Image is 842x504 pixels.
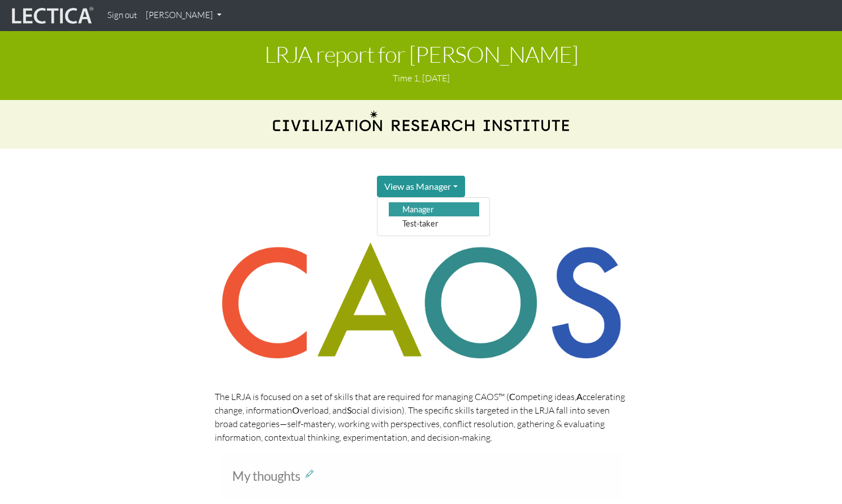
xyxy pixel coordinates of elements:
strong: A [576,391,583,402]
a: Manager [389,202,479,216]
span: My thoughts [232,468,301,484]
a: Sign out [103,5,141,27]
img: lecticalive [9,5,94,27]
h1: LRJA report for [PERSON_NAME] [8,42,834,67]
strong: O [292,405,300,415]
a: [PERSON_NAME] [141,5,226,27]
strong: S [347,405,351,415]
a: Test-taker [389,216,479,231]
p: Time 1, [DATE] [8,71,834,85]
img: CAOS skills [215,242,627,363]
p: The LRJA is focused on a set of skills that are required for managing CAOS™ ( ompeting ideas, cce... [215,390,627,444]
img: Formula Interiors logo [270,109,572,140]
strong: C [509,391,515,402]
button: View as Manager [377,176,465,197]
